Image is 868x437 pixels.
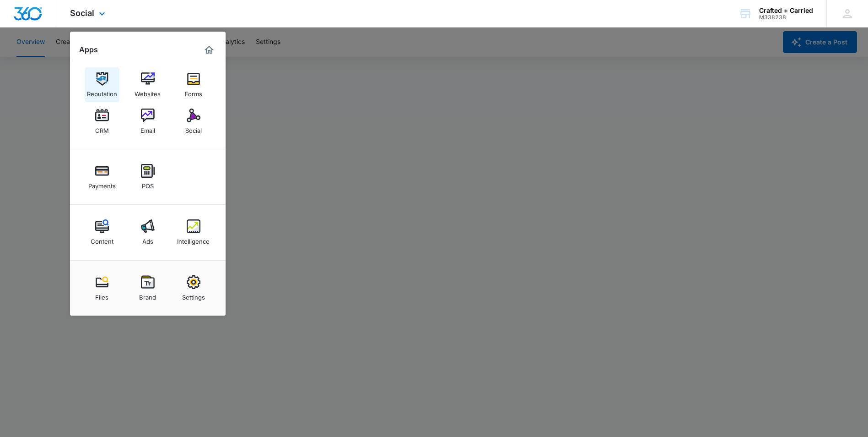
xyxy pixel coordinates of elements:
[130,215,165,250] a: Ads
[177,233,210,245] div: Intelligence
[130,159,165,194] a: POS
[139,289,156,301] div: Brand
[85,271,119,306] a: Files
[88,178,116,190] div: Payments
[85,67,119,102] a: Reputation
[91,233,113,245] div: Content
[130,271,165,306] a: Brand
[135,86,161,98] div: Websites
[176,215,211,250] a: Intelligence
[185,86,202,98] div: Forms
[130,67,165,102] a: Websites
[95,289,108,301] div: Files
[142,233,153,245] div: Ads
[185,122,202,134] div: Social
[176,67,211,102] a: Forms
[85,104,119,139] a: CRM
[759,7,813,14] div: account name
[95,122,109,134] div: CRM
[70,8,94,18] span: Social
[140,122,155,134] div: Email
[130,104,165,139] a: Email
[759,14,813,21] div: account id
[142,178,154,190] div: POS
[85,215,119,250] a: Content
[176,271,211,306] a: Settings
[176,104,211,139] a: Social
[79,45,98,54] h2: Apps
[202,43,216,57] a: Marketing 360® Dashboard
[87,86,117,98] div: Reputation
[182,289,205,301] div: Settings
[85,159,119,194] a: Payments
